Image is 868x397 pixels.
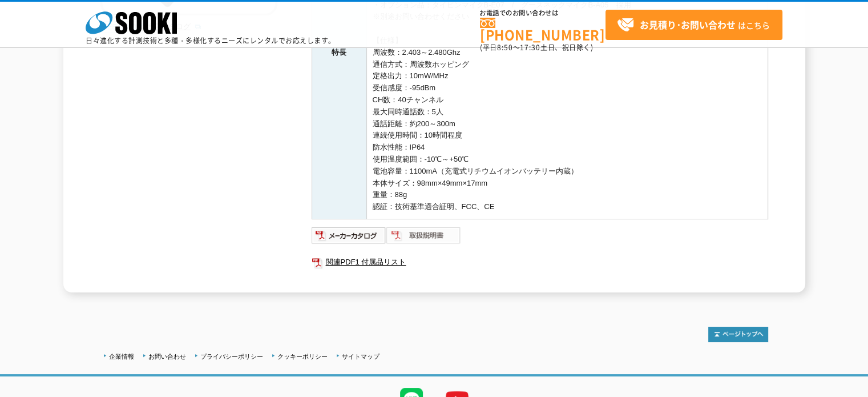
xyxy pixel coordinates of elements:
p: 日々進化する計測技術と多種・多様化するニーズにレンタルでお応えします。 [86,37,336,44]
a: 企業情報 [109,353,134,360]
a: プライバシーポリシー [200,353,263,360]
img: メーカーカタログ [312,226,386,244]
a: お問い合わせ [148,353,186,360]
span: 17:30 [520,42,540,53]
a: [PHONE_NUMBER] [480,18,605,41]
a: メーカーカタログ [312,234,386,242]
span: お電話でのお問い合わせは [480,10,605,17]
a: サイトマップ [342,353,380,360]
a: お見積り･お問い合わせはこちら [605,10,782,40]
span: 8:50 [497,42,513,53]
img: トップページへ [708,327,768,342]
span: はこちら [617,17,770,34]
a: クッキーポリシー [277,353,328,360]
img: 取扱説明書 [386,226,461,244]
span: (平日 ～ 土日、祝日除く) [480,42,593,53]
a: 関連PDF1 付属品リスト [312,255,768,270]
a: 取扱説明書 [386,234,461,242]
strong: お見積り･お問い合わせ [640,18,736,31]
